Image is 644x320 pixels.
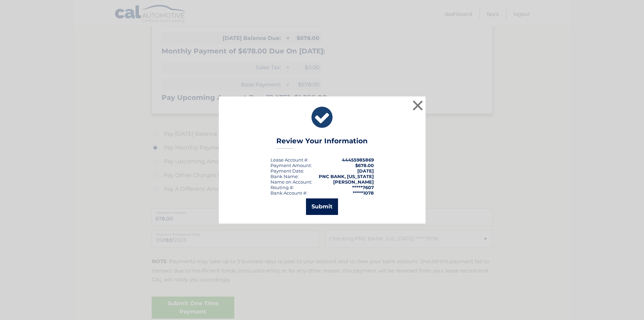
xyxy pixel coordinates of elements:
[270,179,312,185] div: Name on Account:
[333,179,374,185] strong: [PERSON_NAME]
[270,163,312,168] div: Payment Amount:
[270,174,299,179] div: Bank Name:
[355,163,374,168] span: $678.00
[411,99,425,112] button: ×
[276,137,368,149] h3: Review Your Information
[319,174,374,179] strong: PNC BANK, [US_STATE]
[270,190,307,196] div: Bank Account #:
[357,168,374,174] span: [DATE]
[270,185,294,190] div: Routing #:
[306,198,338,215] button: Submit
[342,157,374,163] strong: 44455985869
[270,168,304,174] div: :
[270,157,308,163] div: Lease Account #:
[270,168,303,174] span: Payment Date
